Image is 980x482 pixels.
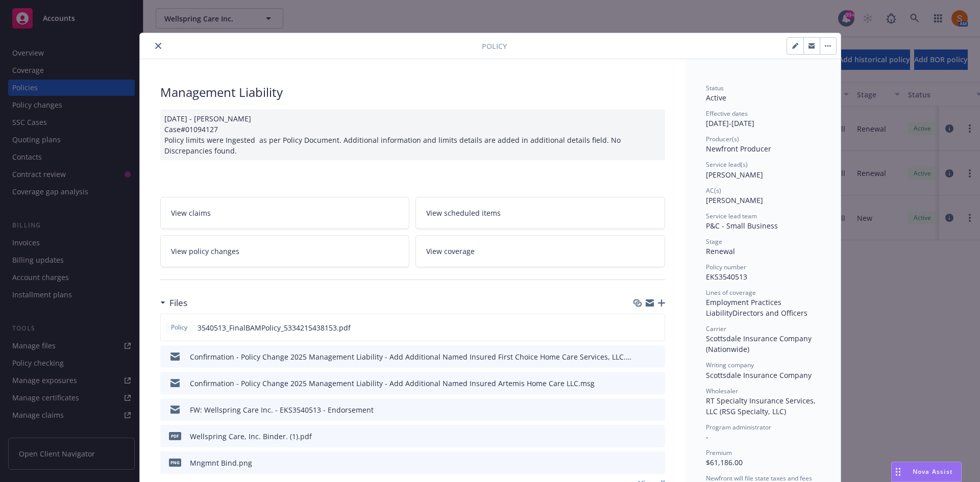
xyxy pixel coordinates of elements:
[190,378,595,389] div: Confirmation - Policy Change 2025 Management Liability - Add Additional Named Insured Artemis Hom...
[169,296,187,310] h3: Files
[190,404,374,415] div: FW: Wellspring Care Inc. - EKS3540513 - Endorsement
[160,197,410,229] a: View claims
[706,432,708,442] span: -
[706,324,726,333] span: Carrier
[706,109,820,129] div: [DATE] - [DATE]
[706,221,778,231] span: P&C - Small Business
[152,40,164,52] button: close
[160,109,665,160] div: [DATE] - [PERSON_NAME] Case#01094127 Policy limits were Ingested as per Policy Document. Addition...
[426,208,501,218] span: View scheduled items
[415,197,665,229] a: View scheduled items
[652,378,661,389] button: preview file
[160,296,187,310] div: Files
[706,160,748,169] span: Service lead(s)
[706,361,754,369] span: Writing company
[706,144,771,154] span: Newfront Producer
[190,431,312,442] div: Wellspring Care, Inc. Binder. (1).pdf
[635,322,643,333] button: download file
[171,208,211,218] span: View claims
[706,334,814,354] span: Scottsdale Insurance Company (Nationwide)
[706,93,726,103] span: Active
[706,458,743,467] span: $61,186.00
[198,322,351,333] span: 3540513_FinalBAMPolicy_5334215438153.pdf
[415,235,665,267] a: View coverage
[706,135,739,143] span: Producer(s)
[891,462,962,482] button: Nova Assist
[706,186,721,195] span: AC(s)
[160,84,665,101] div: Management Liability
[706,170,763,180] span: [PERSON_NAME]
[651,322,660,333] button: preview file
[706,396,818,416] span: RT Specialty Insurance Services, LLC (RSG Specialty, LLC)
[635,431,644,442] button: download file
[706,370,812,380] span: Scottsdale Insurance Company
[169,323,189,332] span: Policy
[913,467,953,476] span: Nova Assist
[706,297,783,318] span: Employment Practices Liability
[652,458,661,468] button: preview file
[169,459,181,466] span: png
[706,109,748,118] span: Effective dates
[635,404,644,415] button: download file
[706,387,738,395] span: Wholesaler
[652,404,661,415] button: preview file
[160,235,410,267] a: View policy changes
[635,351,644,362] button: download file
[706,195,763,205] span: [PERSON_NAME]
[171,246,239,257] span: View policy changes
[706,237,722,246] span: Stage
[892,462,904,481] div: Drag to move
[706,212,757,220] span: Service lead team
[652,431,661,442] button: preview file
[190,458,252,468] div: Mngmnt Bind.png
[635,458,644,468] button: download file
[706,448,732,457] span: Premium
[706,84,724,92] span: Status
[190,351,631,362] div: Confirmation - Policy Change 2025 Management Liability - Add Additional Named Insured First Choic...
[635,378,644,389] button: download file
[732,308,807,318] span: Directors and Officers
[706,423,771,432] span: Program administrator
[482,41,507,52] span: Policy
[706,272,747,282] span: EKS3540513
[706,246,735,256] span: Renewal
[426,246,475,257] span: View coverage
[706,263,746,271] span: Policy number
[706,288,756,297] span: Lines of coverage
[652,351,661,362] button: preview file
[169,432,181,440] span: pdf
